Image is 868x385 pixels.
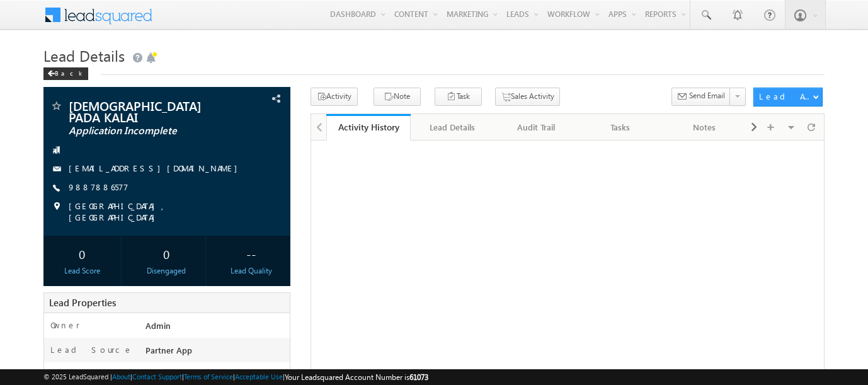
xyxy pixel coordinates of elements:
label: Lead Source [50,344,133,355]
button: Task [435,88,482,106]
div: Notes [673,120,736,135]
a: Lead Details [411,114,495,141]
a: Terms of Service [184,372,233,381]
span: 9887886577 [69,181,128,194]
div: Audit Trail [505,120,568,135]
span: © 2025 LeadSquared | | | | | [43,371,428,383]
span: [DEMOGRAPHIC_DATA] PADA KALAI [69,100,221,122]
span: Application Incomplete [69,125,221,137]
div: Back [43,67,88,80]
button: Activity [311,88,358,106]
div: Lead Details [421,120,484,135]
a: Notes [663,114,748,141]
span: Admin [146,320,171,331]
a: Back [43,67,94,78]
a: Activity History [326,114,411,141]
span: 61073 [409,372,428,382]
a: Tasks [579,114,663,141]
div: Lead Quality [215,265,287,277]
a: [EMAIL_ADDRESS][DOMAIN_NAME] [69,163,244,173]
div: Partner App [142,344,290,362]
button: Sales Activity [495,88,560,106]
span: Lead Properties [49,296,116,309]
span: Lead Details [43,45,125,66]
label: Owner [50,319,80,331]
div: 0 [47,242,118,265]
a: Acceptable Use [235,372,283,381]
span: Your Leadsquared Account Number is [285,372,428,382]
div: 0 [131,242,202,265]
div: Tasks [589,120,652,135]
button: Lead Actions [753,88,823,106]
div: Activity History [336,121,401,133]
span: [GEOGRAPHIC_DATA], [GEOGRAPHIC_DATA] [69,200,268,223]
div: -- [215,242,287,265]
div: Lead Score [47,265,118,277]
a: Audit Trail [495,114,580,141]
div: Lead Actions [759,91,813,102]
button: Note [374,88,421,106]
div: Disengaged [131,265,202,277]
button: Send Email [671,88,731,106]
span: Send Email [689,90,725,101]
a: About [112,372,130,381]
a: Contact Support [132,372,182,381]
